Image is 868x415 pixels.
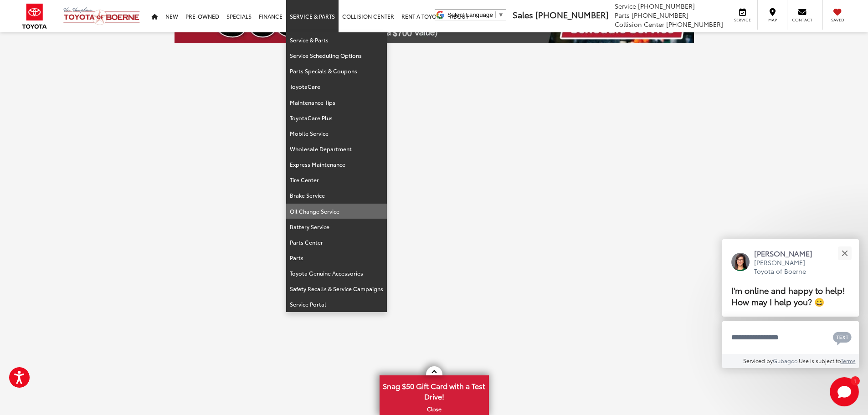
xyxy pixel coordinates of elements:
span: Use is subject to [799,357,841,364]
span: [PHONE_NUMBER] [632,10,688,20]
a: Battery Service [286,219,387,235]
a: ToyotaCare Plus [286,110,387,126]
span: ▼ [498,11,504,18]
a: Service & Parts: Opens in a new tab [286,32,387,48]
p: [PERSON_NAME] Toyota of Boerne [754,258,822,276]
span: Map [762,17,782,23]
span: Collision Center [615,20,664,29]
span: Parts [615,10,630,20]
a: Gubagoo. [773,357,799,364]
a: Wholesale Department [286,141,387,157]
a: Parts [286,250,387,266]
span: ​ [495,11,496,18]
span: Snag $50 Gift Card with a Test Drive! [380,376,488,404]
a: Service Scheduling Options [286,48,387,63]
span: Saved [827,17,847,23]
a: Oil Change Service [286,204,387,219]
img: Vic Vaughan Toyota of Boerne [63,7,140,26]
span: Service [732,17,753,23]
a: Safety Recalls & Service Campaigns: Opens in a new tab [286,281,387,297]
span: [PHONE_NUMBER] [638,1,695,10]
span: Sales [513,9,533,20]
span: Service [615,1,636,10]
a: Service Portal [286,297,387,312]
span: Select Language [447,11,493,18]
svg: Start Chat [830,377,859,406]
button: Chat with SMS [830,327,854,348]
div: Close[PERSON_NAME][PERSON_NAME] Toyota of BoerneI'm online and happy to help! How may I help you?... [722,239,859,368]
textarea: Type your message [722,321,859,354]
a: Mobile Service [286,126,387,141]
span: 1 [854,379,856,383]
svg: Text [833,331,852,345]
span: I'm online and happy to help! How may I help you? 😀 [731,284,845,307]
a: Parts Specials & Coupons [286,63,387,79]
a: Parts Center: Opens in a new tab [286,235,387,250]
a: Toyota Genuine Accessories: Opens in a new tab [286,266,387,281]
a: ToyotaCare [286,79,387,94]
button: Close [835,244,854,263]
a: Brake Service [286,188,387,203]
a: Terms [841,357,856,364]
span: [PHONE_NUMBER] [666,20,723,29]
span: Contact [792,17,812,23]
span: [PHONE_NUMBER] [535,9,608,20]
a: Maintenance Tips [286,95,387,110]
button: Toggle Chat Window [830,377,859,406]
p: [PERSON_NAME] [754,248,822,258]
a: Select Language​ [447,11,504,18]
a: Tire Center: Opens in a new tab [286,172,387,188]
a: Express Maintenance [286,157,387,172]
span: Serviced by [743,357,773,364]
